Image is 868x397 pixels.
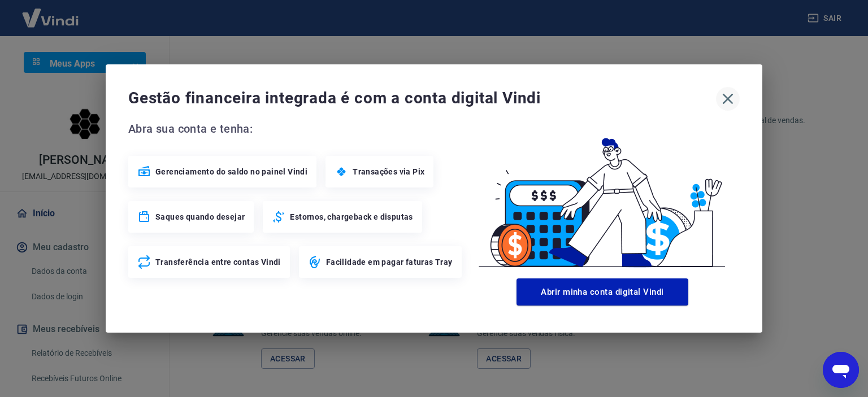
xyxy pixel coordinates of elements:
img: Good Billing [465,120,740,274]
span: Transações via Pix [353,166,424,177]
button: Abrir minha conta digital Vindi [517,278,688,306]
span: Estornos, chargeback e disputas [290,211,413,223]
span: Gerenciamento do saldo no painel Vindi [155,166,307,177]
iframe: Botão para abrir a janela de mensagens [823,352,859,388]
span: Facilidade em pagar faturas Tray [326,256,453,268]
span: Gestão financeira integrada é com a conta digital Vindi [128,87,716,110]
span: Transferência entre contas Vindi [155,256,281,268]
span: Saques quando desejar [155,211,245,223]
span: Abra sua conta e tenha: [128,120,465,138]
